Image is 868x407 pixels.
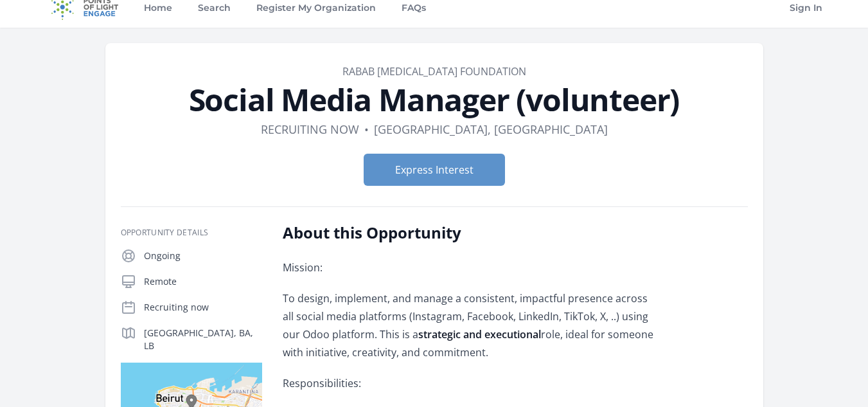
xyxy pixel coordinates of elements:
[144,249,262,262] p: Ongoing
[364,154,505,186] button: Express Interest
[121,84,748,115] h1: Social Media Manager (volunteer)
[418,327,541,341] strong: strategic and executional
[144,327,262,352] p: [GEOGRAPHIC_DATA], BA, LB
[144,275,262,288] p: Remote
[283,258,659,276] p: Mission:
[364,120,369,138] div: •
[121,228,262,238] h3: Opportunity Details
[283,374,659,392] p: Responsibilities:
[283,222,659,243] h2: About this Opportunity
[342,64,526,78] a: Rabab [MEDICAL_DATA] Foundation
[283,289,659,361] p: To design, implement, and manage a consistent, impactful presence across all social media platfor...
[144,301,262,314] p: Recruiting now
[374,120,608,138] dd: [GEOGRAPHIC_DATA], [GEOGRAPHIC_DATA]
[261,120,359,138] dd: Recruiting now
